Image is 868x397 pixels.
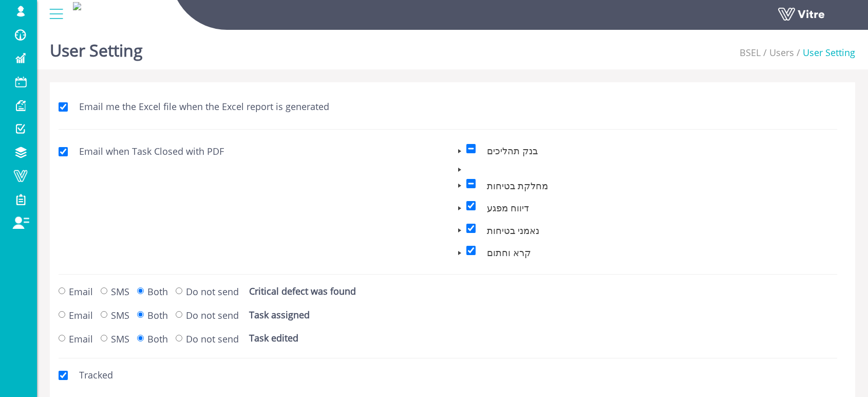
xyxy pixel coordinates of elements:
label: Email me the Excel file when the Excel report is generated [69,100,329,114]
input: SMS [101,335,107,341]
label: Both [137,333,168,346]
input: Email [59,311,65,318]
input: Do not send [176,311,182,318]
input: Email me the Excel file when the Excel report is generated [59,102,68,112]
label: Email [59,309,93,322]
label: Both [137,285,168,299]
label: Email [59,333,93,346]
label: Email when Task Closed with PDF [69,145,224,158]
label: SMS [101,333,129,346]
label: Tracked [69,369,113,382]
label: Email [59,285,93,299]
label: Do not send [176,309,239,322]
label: Task assigned [241,309,310,322]
input: SMS [101,311,107,318]
label: Both [137,309,168,322]
input: Email [59,335,65,341]
label: SMS [101,285,129,299]
span: מחלקת בטיחות [487,179,548,192]
a: Users [769,46,794,59]
input: Email when Task Closed with PDF [59,147,68,156]
input: Both [137,311,144,318]
input: SMS [101,287,107,294]
label: Do not send [176,333,239,346]
input: Email [59,287,65,294]
label: Critical defect was found [241,285,356,298]
label: Do not send [176,285,239,299]
input: Tracked [59,371,68,380]
li: User Setting [794,46,855,60]
span: 212 [740,46,761,59]
input: Both [137,287,144,294]
input: Do not send [176,287,182,294]
input: Both [137,335,144,341]
span: קרא וחתום [487,246,531,259]
span: נאמני בטיחות [487,224,539,237]
span: בנק תהליכים [487,145,538,157]
label: Task edited [241,332,298,345]
img: 55efda6e-5db1-4d06-9567-88fa1479df0d.jpg [73,2,81,10]
label: SMS [101,309,129,322]
input: Do not send [176,335,182,341]
h1: User Setting [50,26,143,69]
span: דיווח מפגע [487,202,529,214]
